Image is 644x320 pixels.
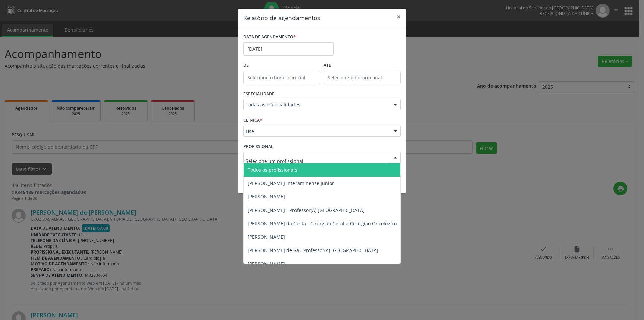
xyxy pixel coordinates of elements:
[248,180,334,186] span: [PERSON_NAME] Interaminense Junior
[324,71,401,84] input: Selecione o horário final
[243,32,296,42] label: DATA DE AGENDAMENTO
[243,13,320,22] h5: Relatório de agendamentos
[392,9,406,25] button: Close
[246,101,387,108] span: Todas as especialidades
[246,154,387,168] input: Selecione um profissional
[243,141,273,152] label: PROFISSIONAL
[248,167,297,173] span: Todos os profissionais
[248,220,397,227] span: [PERSON_NAME] da Costa - Cirurgião Geral e Cirurgião Oncológico
[248,234,285,240] span: [PERSON_NAME]
[243,89,274,99] label: ESPECIALIDADE
[248,207,365,213] span: [PERSON_NAME] - Professor(A) [GEOGRAPHIC_DATA]
[248,247,378,254] span: [PERSON_NAME] de Sa - Professor(A) [GEOGRAPHIC_DATA]
[243,115,262,126] label: CLÍNICA
[243,71,320,84] input: Selecione o horário inicial
[248,193,285,200] span: [PERSON_NAME]
[246,128,387,135] span: Hse
[243,42,334,56] input: Selecione uma data ou intervalo
[243,60,320,71] label: De
[324,60,401,71] label: ATÉ
[248,261,285,267] span: [PERSON_NAME]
